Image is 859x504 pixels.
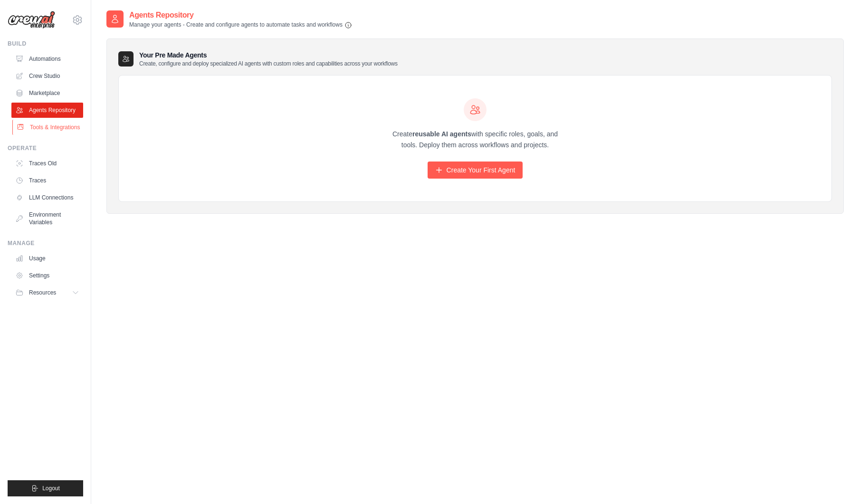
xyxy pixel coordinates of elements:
a: Automations [11,51,83,67]
a: Environment Variables [11,207,83,230]
p: Create with specific roles, goals, and tools. Deploy them across workflows and projects. [384,129,566,151]
strong: reusable AI agents [412,130,471,138]
span: Logout [42,485,60,492]
a: Tools & Integrations [12,120,84,135]
p: Manage your agents - Create and configure agents to automate tasks and workflows [129,21,352,29]
h3: Your Pre Made Agents [139,50,398,67]
button: Logout [8,480,83,496]
div: Manage [8,239,83,247]
p: Create, configure and deploy specialized AI agents with custom roles and capabilities across your... [139,60,398,67]
a: Create Your First Agent [428,162,523,179]
div: Operate [8,144,83,152]
a: Marketplace [11,86,83,101]
a: Traces [11,173,83,188]
a: Usage [11,251,83,266]
span: Resources [29,289,56,296]
a: LLM Connections [11,190,83,205]
div: Build [8,40,83,48]
a: Settings [11,268,83,283]
img: Logo [8,11,55,29]
a: Crew Studio [11,68,83,84]
h2: Agents Repository [129,10,352,21]
button: Resources [11,285,83,300]
a: Agents Repository [11,103,83,118]
a: Traces Old [11,156,83,171]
